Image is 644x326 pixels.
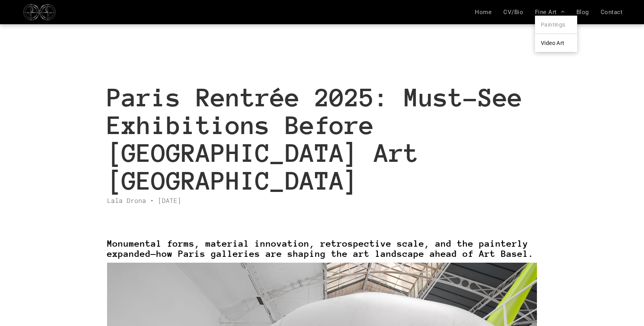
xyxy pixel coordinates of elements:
h1: Paris Rentrée 2025: Must-See Exhibitions Before [GEOGRAPHIC_DATA] Art [GEOGRAPHIC_DATA] [107,83,537,195]
a: Home [469,9,497,16]
span: Monumental forms, material innovation, retrospective scale, and the painterly expanded—how Paris ... [107,238,534,259]
a: Video Art [535,34,577,52]
a: Blog [571,9,595,16]
span: Video Art [541,40,565,46]
div: Lala Drona • [DATE] [107,195,537,205]
a: Contact [595,9,628,16]
a: CV/Bio [497,9,529,16]
span: Paintings [541,21,565,28]
a: Fine Art [529,9,571,16]
span: Fine Art [535,9,565,16]
a: Paintings [535,16,577,34]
